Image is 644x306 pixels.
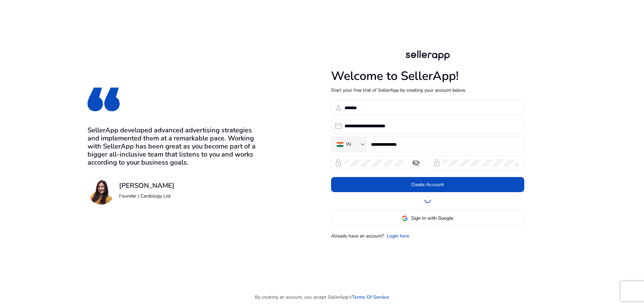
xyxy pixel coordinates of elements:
span: email [334,122,342,130]
span: Sign In with Google [411,215,453,222]
mat-icon: visibility_off [408,159,424,167]
h3: SellerApp developed advanced advertising strategies and implemented them at a remarkable pace. Wo... [88,126,259,167]
img: google-logo.svg [402,215,408,221]
div: IN [346,141,351,148]
span: person [334,104,342,112]
a: Login here [387,232,410,239]
h1: Welcome to SellerApp! [331,69,524,83]
p: Start your free trial of SellerApp by creating your account below. [331,87,524,94]
span: Create Account [411,181,444,188]
a: Terms Of Service [352,294,389,301]
p: Founder | Cardology Ltd [119,192,174,200]
span: lock [334,159,342,167]
p: Already have an account? [331,232,384,239]
h3: [PERSON_NAME] [119,182,174,190]
button: Sign In with Google [331,211,524,226]
button: Create Account [331,177,524,192]
span: lock [433,159,441,167]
